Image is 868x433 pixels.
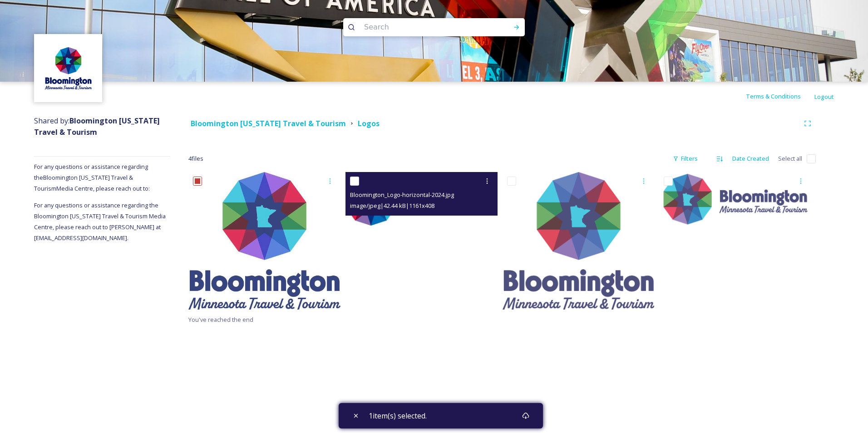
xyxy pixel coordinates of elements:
input: Search [360,17,484,37]
strong: Bloomington [US_STATE] Travel & Tourism [191,118,346,128]
strong: Logos [358,118,380,128]
span: For any questions or assistance regarding the Bloomington [US_STATE] Travel & Tourism Media Centr... [34,162,150,192]
img: Bloomington_Logo-horizontal-2024.png [659,172,811,226]
strong: Bloomington [US_STATE] Travel & Tourism [34,116,160,137]
div: Filters [668,150,702,167]
span: Shared by: [34,116,160,137]
img: Bloomington_VerticallogoFullColor.jpg [188,172,340,310]
span: Bloomington_Logo-horizontal-2024.jpg [350,191,454,199]
a: Terms & Conditions [746,91,814,102]
img: 429649847_804695101686009_1723528578384153789_n.jpg [35,35,101,101]
span: You've reached the end [188,315,253,324]
span: Logout [814,93,834,101]
span: Select all [778,154,802,163]
img: Bloomington_VerticallogoFullColor.png [503,172,655,310]
span: 4 file s [188,154,203,163]
span: Terms & Conditions [746,92,801,100]
span: 1 item(s) selected. [369,410,427,421]
span: image/jpeg | 42.44 kB | 1161 x 408 [350,202,434,210]
div: Date Created [728,150,774,167]
span: For any questions or assistance regarding the Bloomington [US_STATE] Travel & Tourism Media Centr... [34,201,167,242]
